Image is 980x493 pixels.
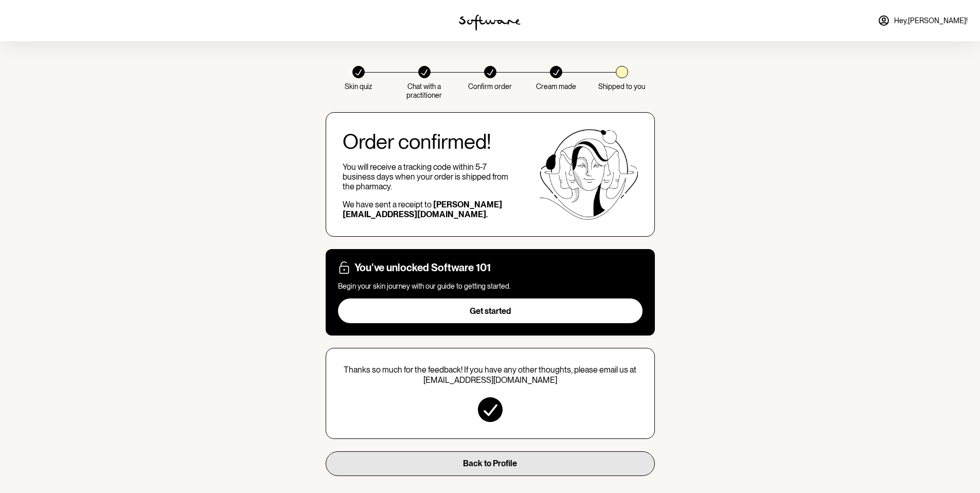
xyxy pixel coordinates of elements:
span: Get started [470,306,511,316]
p: Shipped to you [598,82,645,91]
p: You will receive a tracking code within 5-7 business days when your order is shipped from the pha... [343,162,519,192]
img: software logo [459,14,521,31]
span: Back to Profile [463,459,517,468]
p: We have sent a receipt to [343,200,519,219]
p: Confirm order [468,82,512,91]
h2: Order confirmed! [343,129,519,154]
p: Skin quiz [345,82,372,91]
a: Hey,[PERSON_NAME]! [871,8,974,33]
strong: [PERSON_NAME][EMAIL_ADDRESS][DOMAIN_NAME] . [343,200,502,219]
button: Back to Profile [326,451,655,476]
p: Begin your skin journey with our guide to getting started. [338,282,643,291]
p: Chat with a practitioner [391,82,457,100]
span: Hey, [PERSON_NAME] ! [894,16,968,25]
img: Software graphic [539,129,638,220]
p: Cream made [536,82,576,91]
p: Thanks so much for the feedback! If you have any other thoughts, please email us at [EMAIL_ADDRES... [343,365,638,384]
button: Get started [338,298,643,323]
h5: You've unlocked Software 101 [354,261,491,274]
